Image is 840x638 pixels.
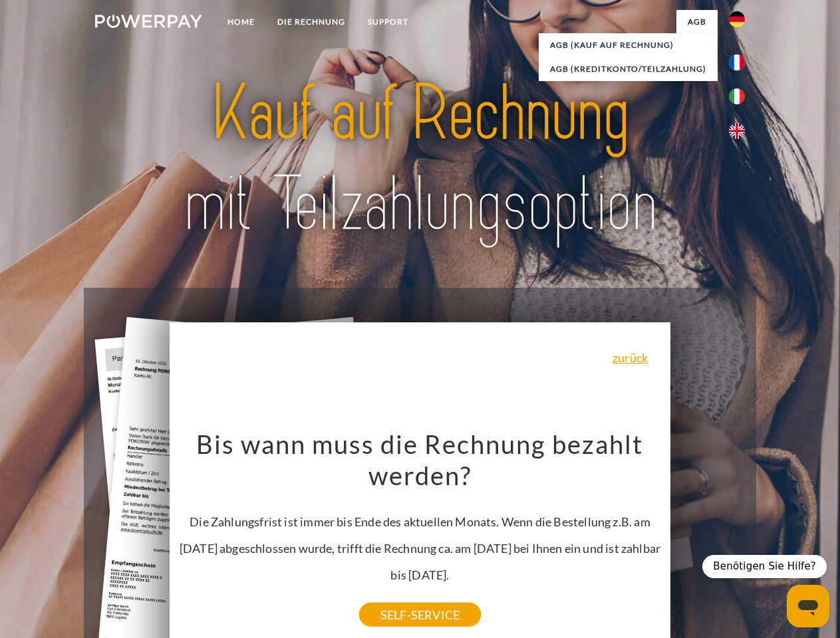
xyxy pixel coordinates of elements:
[127,64,713,255] img: title-powerpay_de.svg
[539,57,718,81] a: AGB (Kreditkonto/Teilzahlung)
[178,428,663,492] h3: Bis wann muss die Rechnung bezahlt werden?
[178,428,663,615] div: Die Zahlungsfrist ist immer bis Ende des aktuellen Monats. Wenn die Bestellung z.B. am [DATE] abg...
[729,54,745,70] img: fr
[359,603,481,627] a: SELF-SERVICE
[729,11,745,27] img: de
[702,555,827,578] div: Benötigen Sie Hilfe?
[729,123,745,139] img: en
[787,585,829,627] iframe: Schaltfläche zum Öffnen des Messaging-Fensters; Konversation läuft
[356,10,420,34] a: SUPPORT
[729,88,745,104] img: it
[539,33,718,57] a: AGB (Kauf auf Rechnung)
[266,10,356,34] a: DIE RECHNUNG
[613,352,648,364] a: zurück
[95,15,202,28] img: logo-powerpay-white.svg
[676,10,718,34] a: agb
[216,10,266,34] a: Home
